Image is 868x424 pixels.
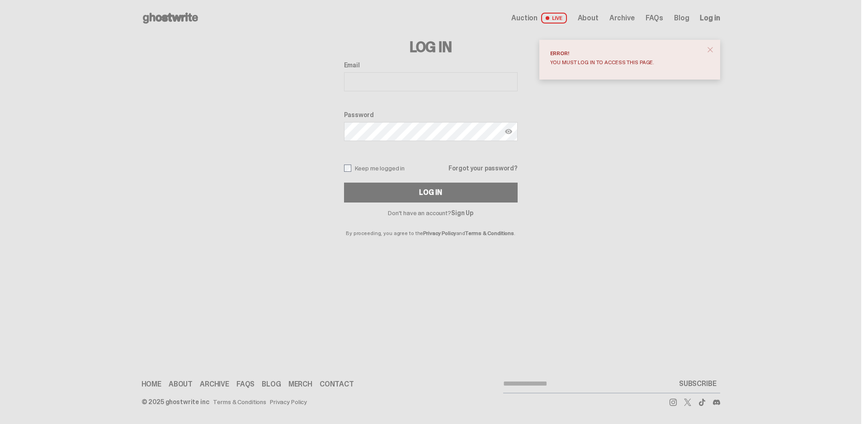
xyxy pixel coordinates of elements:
div: You must log in to access this page. [550,60,702,65]
span: Auction [511,14,538,22]
a: Archive [609,14,635,22]
a: Contact [320,381,354,388]
a: FAQs [236,381,255,388]
button: SUBSCRIBE [675,375,720,393]
a: Merch [288,381,312,388]
p: By proceeding, you agree to the and . [344,216,518,236]
button: close [702,42,718,58]
label: Keep me logged in [344,165,405,172]
a: About [169,381,193,388]
img: Show password [505,128,512,135]
div: © 2025 ghostwrite inc [142,399,209,405]
a: Home [142,381,161,388]
label: Email [344,61,518,69]
a: Log in [700,14,720,22]
a: Sign Up [451,209,473,217]
a: Terms & Conditions [213,399,266,405]
a: Terms & Conditions [465,230,514,237]
a: Blog [262,381,281,388]
input: Keep me logged in [344,165,351,172]
a: Privacy Policy [423,230,456,237]
a: About [578,14,599,22]
a: Privacy Policy [270,399,307,405]
h3: Log In [344,40,518,54]
div: Error! [550,51,702,56]
p: Don't have an account? [344,210,518,216]
a: Auction LIVE [511,13,566,24]
a: Blog [674,14,689,22]
button: Log In [344,183,518,203]
span: LIVE [541,13,567,24]
div: Log In [419,189,442,196]
a: FAQs [646,14,663,22]
a: Archive [200,381,229,388]
label: Password [344,111,518,118]
a: Forgot your password? [448,165,517,171]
